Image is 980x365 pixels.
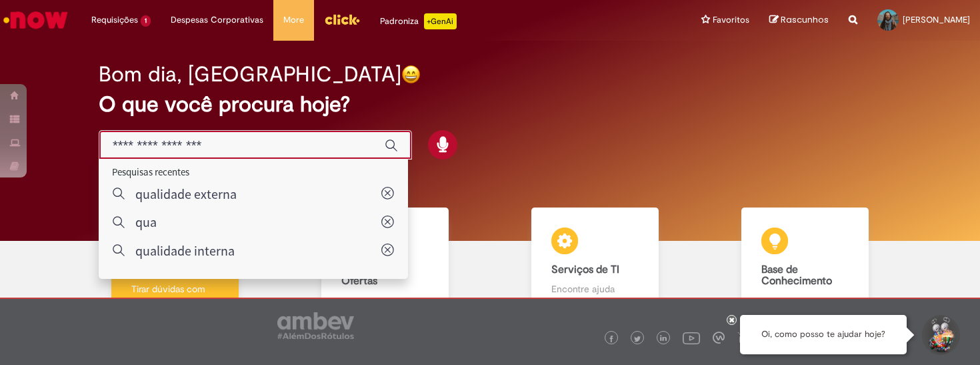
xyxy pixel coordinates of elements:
[713,13,749,27] span: Favoritos
[424,13,457,29] p: +GenAi
[131,282,219,309] p: Tirar dúvidas com Lupi Assist e Gen Ai
[490,208,700,323] a: Serviços de TI Encontre ajuda
[324,9,360,29] img: click_logo_yellow_360x200.png
[283,13,304,27] span: More
[401,65,421,84] img: happy-face.png
[70,208,280,323] a: Tirar dúvidas Tirar dúvidas com Lupi Assist e Gen Ai
[341,294,429,308] p: Abra uma solicitação
[141,15,151,27] span: 1
[761,263,832,288] b: Base de Conhecimento
[99,63,401,86] h2: Bom dia, [GEOGRAPHIC_DATA]
[551,282,639,296] p: Encontre ajuda
[769,14,829,27] a: Rascunhos
[903,14,970,25] span: [PERSON_NAME]
[737,332,749,344] img: logo_footer_naosei.png
[920,315,960,355] button: Iniciar Conversa de Suporte
[551,263,619,276] b: Serviços de TI
[380,13,457,29] div: Padroniza
[713,332,725,344] img: logo_footer_workplace.png
[1,7,70,33] img: ServiceNow
[277,312,354,339] img: logo_footer_ambev_rotulo_gray.png
[634,336,641,342] img: logo_footer_twitter.png
[683,329,700,346] img: logo_footer_youtube.png
[761,294,849,308] p: Consulte e aprenda
[781,13,829,26] span: Rascunhos
[700,208,910,323] a: Base de Conhecimento Consulte e aprenda
[99,93,881,116] h2: O que você procura hoje?
[91,13,138,27] span: Requisições
[171,13,263,27] span: Despesas Corporativas
[740,315,907,354] div: Oi, como posso te ajudar hoje?
[608,336,615,342] img: logo_footer_facebook.png
[660,335,667,343] img: logo_footer_linkedin.png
